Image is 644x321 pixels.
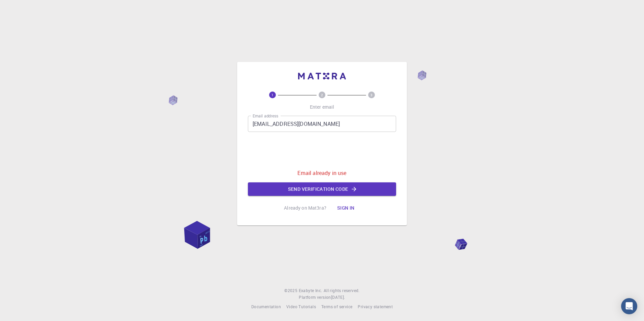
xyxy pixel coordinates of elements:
a: Documentation [251,304,281,310]
text: 2 [321,93,323,97]
span: Documentation [251,304,281,309]
label: Email address [253,113,278,119]
span: Platform version [299,294,331,301]
a: Video Tutorials [286,304,316,310]
p: Already on Mat3ra? [284,205,326,211]
iframe: reCAPTCHA [271,137,373,164]
div: Open Intercom Messenger [621,298,637,314]
a: [DATE]. [331,294,345,301]
span: Exabyte Inc. [299,288,322,293]
span: Video Tutorials [286,304,316,309]
span: © 2025 [284,287,298,294]
text: 3 [371,93,373,97]
p: Email already in use [297,169,346,177]
span: Privacy statement [358,304,393,309]
a: Terms of service [321,304,352,310]
text: 1 [271,93,273,97]
a: Exabyte Inc. [299,287,322,294]
button: Sign in [332,201,360,215]
a: Privacy statement [358,304,393,310]
button: Send verification code [248,182,396,196]
span: [DATE] . [331,294,345,300]
p: Enter email [310,104,334,110]
span: All rights reserved. [324,287,360,294]
span: Terms of service [321,304,352,309]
